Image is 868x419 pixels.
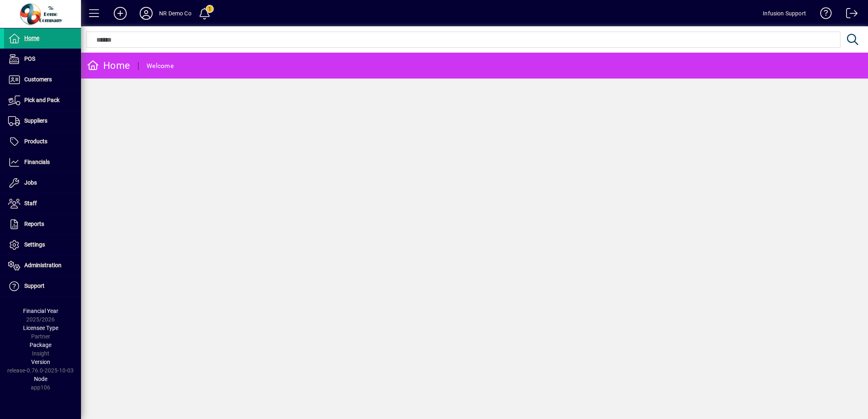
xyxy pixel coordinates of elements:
span: Support [24,283,45,289]
span: Version [31,359,50,365]
button: Add [107,6,133,21]
a: Jobs [4,173,81,193]
span: Customers [24,76,52,83]
div: Welcome [147,60,174,72]
span: Suppliers [24,117,47,124]
a: Reports [4,214,81,234]
a: Suppliers [4,111,81,131]
a: Pick and Pack [4,90,81,111]
button: Profile [133,6,159,21]
span: Pick and Pack [24,97,60,103]
a: Administration [4,255,81,276]
a: Logout [840,2,858,28]
span: Financials [24,159,50,165]
span: Settings [24,241,45,248]
span: Reports [24,221,44,227]
span: Licensee Type [23,325,58,331]
a: Financials [4,152,81,172]
div: Home [87,59,130,72]
span: Products [24,138,47,145]
span: Package [30,342,51,348]
span: Jobs [24,179,37,186]
a: Products [4,132,81,152]
span: Staff [24,200,37,206]
a: Support [4,276,81,296]
a: Knowledge Base [814,2,832,28]
span: Home [24,35,39,41]
a: POS [4,49,81,69]
span: Node [34,376,47,382]
div: NR Demo Co [159,7,191,20]
span: Administration [24,262,62,268]
span: POS [24,55,35,62]
a: Customers [4,70,81,90]
div: Infusion Support [763,7,806,20]
span: Financial Year [23,308,58,314]
a: Staff [4,194,81,214]
a: Settings [4,235,81,255]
